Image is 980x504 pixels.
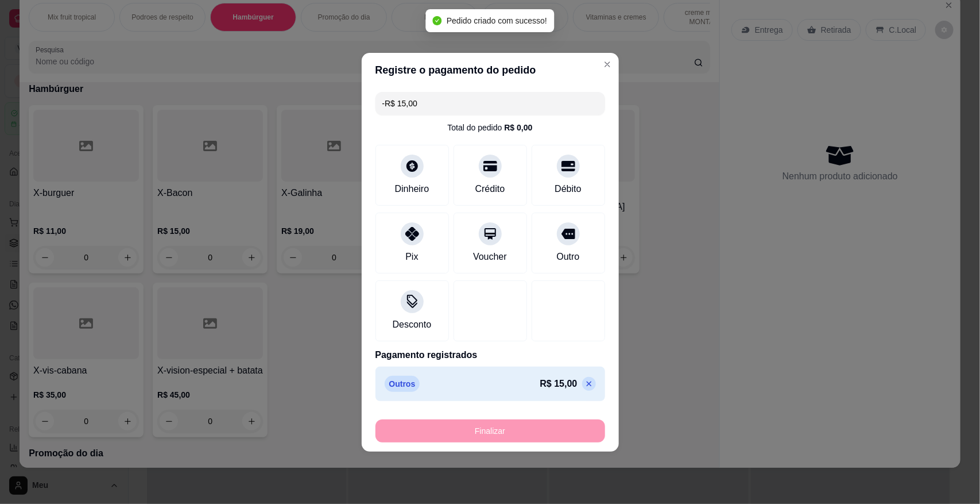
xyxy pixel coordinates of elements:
header: Registre o pagamento do pedido [362,53,619,87]
div: Dinheiro [395,182,429,196]
div: Débito [555,182,581,196]
p: Pagamento registrados [375,348,605,362]
div: Voucher [473,250,507,264]
p: Outros [385,376,420,392]
p: R$ 15,00 [540,377,578,391]
input: Ex.: hambúrguer de cordeiro [382,92,598,115]
div: Desconto [393,318,432,332]
span: Pedido criado com sucesso! [447,16,547,25]
div: Crédito [475,182,505,196]
div: Total do pedido [447,122,532,133]
div: R$ 0,00 [504,122,532,133]
div: Outro [556,250,579,264]
div: Pix [405,250,418,264]
button: Close [598,55,617,74]
span: check-circle [433,16,442,25]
